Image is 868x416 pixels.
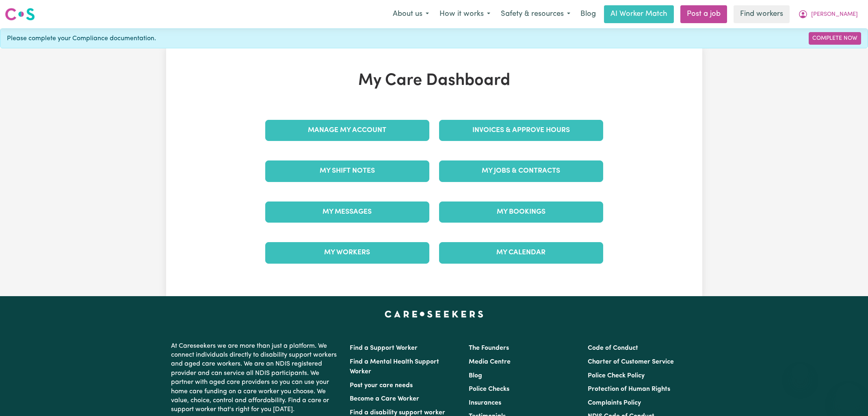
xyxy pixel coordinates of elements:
a: Police Checks [469,386,509,392]
a: My Messages [265,201,429,223]
a: Invoices & Approve Hours [439,120,603,141]
a: My Bookings [439,201,603,223]
a: Blog [576,5,601,23]
a: Blog [469,373,482,379]
a: Code of Conduct [588,345,638,351]
iframe: Close message [792,364,808,380]
a: Complaints Policy [588,400,641,406]
a: Find a disability support worker [350,409,445,416]
a: AI Worker Match [604,5,674,23]
a: Protection of Human Rights [588,386,670,392]
a: Careseekers home page [385,311,483,317]
img: Careseekers logo [5,7,35,22]
a: The Founders [469,345,509,351]
span: Please complete your Compliance documentation. [7,34,156,43]
a: Post your care needs [350,382,413,389]
a: Police Check Policy [588,373,645,379]
a: Post a job [680,5,727,23]
a: Insurances [469,400,501,406]
a: Charter of Customer Service [588,359,674,365]
a: Complete Now [809,32,861,45]
a: Careseekers logo [5,5,35,24]
a: My Jobs & Contracts [439,160,603,182]
a: My Workers [265,242,429,263]
span: [PERSON_NAME] [811,10,858,19]
a: Media Centre [469,359,511,365]
a: Find workers [734,5,790,23]
a: Find a Support Worker [350,345,418,351]
a: My Shift Notes [265,160,429,182]
a: Become a Care Worker [350,396,419,402]
button: About us [387,6,434,23]
button: Safety & resources [496,6,576,23]
button: How it works [434,6,496,23]
iframe: Button to launch messaging window [836,383,862,409]
h1: My Care Dashboard [260,71,608,91]
a: My Calendar [439,242,603,263]
a: Find a Mental Health Support Worker [350,359,439,375]
button: My Account [793,6,863,23]
a: Manage My Account [265,120,429,141]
